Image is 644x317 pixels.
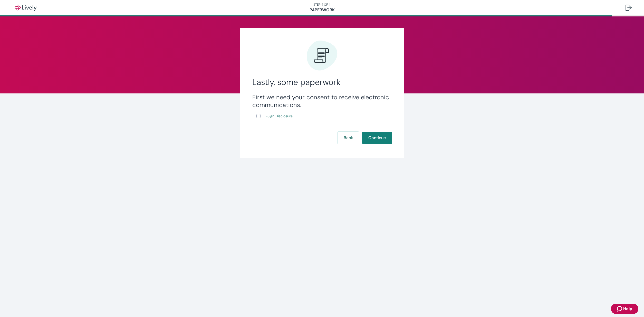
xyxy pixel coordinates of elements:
[264,113,293,119] span: E-Sign Disclosure
[11,5,40,11] img: Lively
[252,77,392,87] h2: Lastly, some paperwork
[252,93,392,109] h3: First we need your consent to receive electronic communications.
[621,2,636,14] button: Log out
[623,306,632,312] span: Help
[617,306,623,312] svg: Zendesk support icon
[362,132,392,144] button: Continue
[263,113,294,119] a: e-sign disclosure document
[338,132,359,144] button: Back
[611,304,638,314] button: Zendesk support iconHelp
